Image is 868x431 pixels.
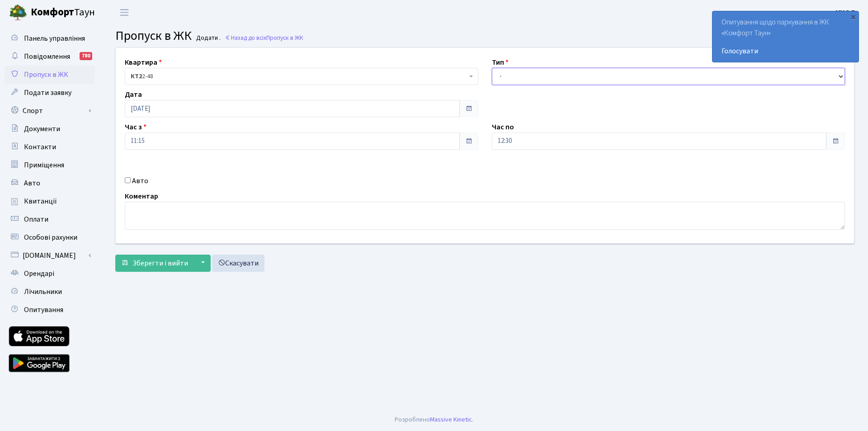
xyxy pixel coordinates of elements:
[131,72,467,81] span: <b>КТ2</b>&nbsp;&nbsp;&nbsp;2-48
[125,68,478,85] span: <b>КТ2</b>&nbsp;&nbsp;&nbsp;2-48
[24,124,60,134] span: Документи
[5,84,95,102] a: Подати заявку
[212,255,264,272] a: Скасувати
[24,214,48,224] span: Оплати
[5,192,95,210] a: Квитанції
[24,287,62,297] span: Лічильники
[492,122,514,133] label: Час по
[115,27,192,45] span: Пропуск в ЖК
[266,33,303,42] span: Пропуск в ЖК
[5,265,95,283] a: Орендарі
[5,228,95,246] a: Особові рахунки
[24,160,64,170] span: Приміщення
[5,66,95,84] a: Пропуск в ЖК
[9,4,27,22] img: logo.png
[31,5,95,20] span: Таун
[5,246,95,265] a: [DOMAIN_NAME]
[430,415,472,424] a: Massive Kinetic
[194,34,221,42] small: Додати .
[31,5,74,19] b: Комфорт
[849,12,858,21] div: ×
[5,301,95,319] a: Опитування
[125,122,146,133] label: Час з
[5,210,95,228] a: Оплати
[125,89,142,100] label: Дата
[722,46,849,57] a: Голосувати
[5,120,95,138] a: Документи
[24,52,70,62] span: Повідомлення
[24,142,56,152] span: Контакти
[113,5,136,20] button: Переключити навігацію
[131,72,142,81] b: КТ2
[225,33,303,42] a: Назад до всіхПропуск в ЖК
[395,415,473,425] div: Розроблено .
[24,232,77,242] span: Особові рахунки
[24,88,71,98] span: Подати заявку
[24,178,40,188] span: Авто
[24,305,63,315] span: Опитування
[24,33,85,43] span: Панель управління
[80,52,92,60] div: 780
[115,255,194,272] button: Зберегти і вийти
[125,57,162,68] label: Квартира
[132,258,188,268] span: Зберегти і вийти
[132,175,148,186] label: Авто
[5,156,95,174] a: Приміщення
[125,191,158,202] label: Коментар
[5,174,95,192] a: Авто
[5,283,95,301] a: Лічильники
[24,269,54,279] span: Орендарі
[5,29,95,47] a: Панель управління
[712,11,859,62] div: Опитування щодо паркування в ЖК «Комфорт Таун»
[5,138,95,156] a: Контакти
[5,102,95,120] a: Спорт
[836,7,857,18] a: УНО Р.
[5,47,95,66] a: Повідомлення780
[24,196,57,206] span: Квитанції
[24,70,68,80] span: Пропуск в ЖК
[492,57,509,68] label: Тип
[836,8,857,18] b: УНО Р.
